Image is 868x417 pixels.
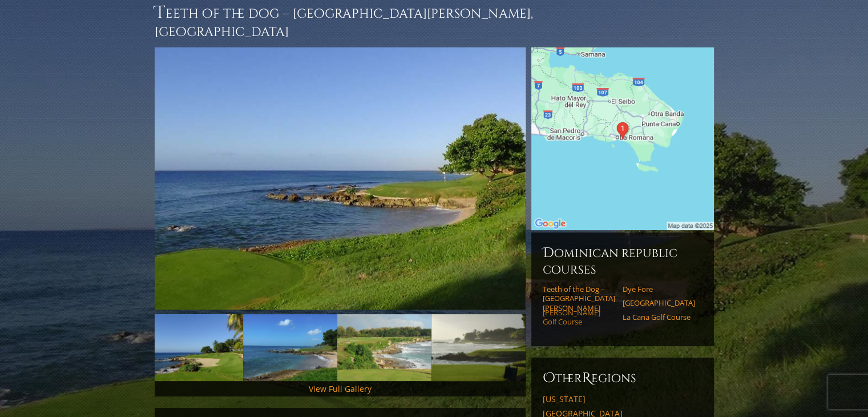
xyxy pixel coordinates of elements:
[582,369,591,387] span: R
[623,284,695,294] a: Dye Fore
[543,369,703,387] h6: ther egions
[543,369,555,387] span: O
[543,284,615,312] a: Teeth of the Dog – [GEOGRAPHIC_DATA][PERSON_NAME]
[543,244,703,278] h6: Dominican Republic Courses
[543,308,615,327] a: [PERSON_NAME] Golf Course
[623,298,695,307] a: [GEOGRAPHIC_DATA]
[155,1,714,41] h1: Teeth of the Dog – [GEOGRAPHIC_DATA][PERSON_NAME], [GEOGRAPHIC_DATA]
[531,47,714,230] img: Google Map of Casa de Campo, P.O. Box 140, La Romana, Dominican Republic
[543,394,703,404] a: [US_STATE]
[309,383,372,394] a: View Full Gallery
[623,312,695,322] a: La Cana Golf Course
